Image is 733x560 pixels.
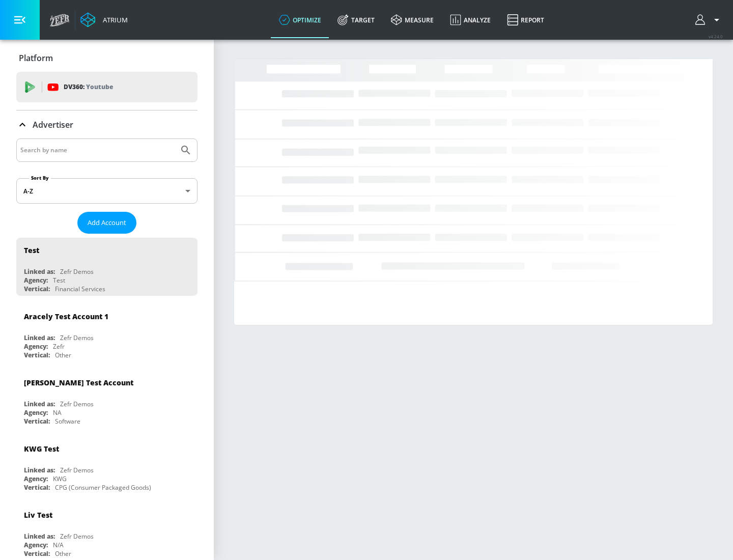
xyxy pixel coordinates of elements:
[24,549,50,558] div: Vertical:
[16,304,198,362] div: Aracely Test Account 1Linked as:Zefr DemosAgency:ZefrVertical:Other
[60,267,94,276] div: Zefr Demos
[60,333,94,342] div: Zefr Demos
[16,44,198,72] div: Platform
[16,238,198,296] div: TestLinked as:Zefr DemosAgency:TestVertical:Financial Services
[16,370,198,428] div: [PERSON_NAME] Test AccountLinked as:Zefr DemosAgency:NAVertical:Software
[24,541,48,549] div: Agency:
[86,81,113,92] p: Youtube
[64,81,113,93] p: DV360:
[24,417,50,426] div: Vertical:
[24,333,55,342] div: Linked as:
[24,532,55,541] div: Linked as:
[60,466,94,474] div: Zefr Demos
[24,267,55,276] div: Linked as:
[53,408,62,417] div: NA
[499,2,552,38] a: Report
[55,417,80,426] div: Software
[24,400,55,408] div: Linked as:
[53,541,64,549] div: N/A
[24,408,48,417] div: Agency:
[24,342,48,351] div: Agency:
[24,276,48,285] div: Agency:
[29,175,51,181] label: Sort By
[60,532,94,541] div: Zefr Demos
[24,466,55,474] div: Linked as:
[24,510,52,520] div: Liv Test
[55,285,105,293] div: Financial Services
[24,245,39,255] div: Test
[24,312,108,321] div: Aracely Test Account 1
[24,378,133,387] div: [PERSON_NAME] Test Account
[19,52,53,64] p: Platform
[80,12,128,27] a: Atrium
[99,15,128,24] div: Atrium
[16,72,198,102] div: DV360: Youtube
[53,474,67,483] div: KWG
[24,285,50,293] div: Vertical:
[24,444,59,454] div: KWG Test
[53,342,65,351] div: Zefr
[55,483,151,492] div: CPG (Consumer Packaged Goods)
[442,2,499,38] a: Analyze
[53,276,65,285] div: Test
[33,119,73,130] p: Advertiser
[16,436,198,494] div: KWG TestLinked as:Zefr DemosAgency:KWGVertical:CPG (Consumer Packaged Goods)
[16,178,198,204] div: A-Z
[24,474,48,483] div: Agency:
[24,483,50,492] div: Vertical:
[77,212,136,234] button: Add Account
[20,144,175,157] input: Search by name
[329,2,383,38] a: Target
[16,110,198,139] div: Advertiser
[60,400,94,408] div: Zefr Demos
[24,351,50,359] div: Vertical:
[383,2,442,38] a: measure
[55,351,71,359] div: Other
[55,549,71,558] div: Other
[709,34,723,39] span: v 4.24.0
[88,217,126,229] span: Add Account
[271,2,329,38] a: optimize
